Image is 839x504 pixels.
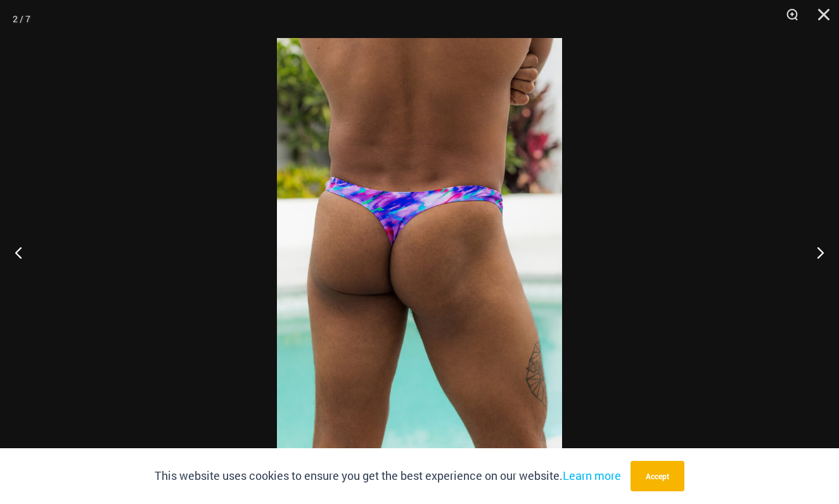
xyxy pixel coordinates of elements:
[563,468,621,483] a: Learn more
[13,10,30,29] div: 2 / 7
[791,221,839,284] button: Next
[631,461,684,491] button: Accept
[277,38,562,466] img: Coral Coast Island Dream 005 Thong 02
[155,467,621,486] p: This website uses cookies to ensure you get the best experience on our website.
